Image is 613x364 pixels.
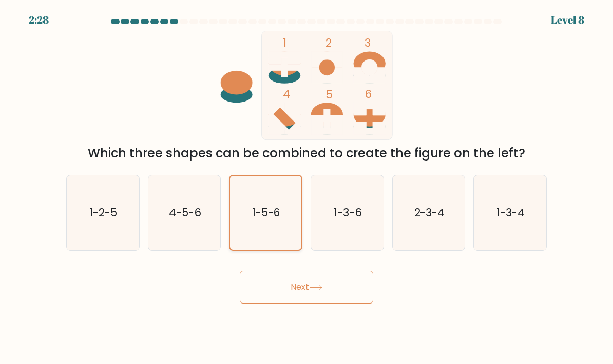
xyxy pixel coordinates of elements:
[497,205,525,220] text: 1-3-4
[414,205,445,220] text: 2-3-4
[325,87,333,103] tspan: 5
[283,35,286,51] tspan: 1
[551,12,584,28] div: Level 8
[72,144,541,163] div: Which three shapes can be combined to create the figure on the left?
[365,35,371,51] tspan: 3
[29,12,49,28] div: 2:28
[253,205,281,220] text: 1-5-6
[240,271,373,304] button: Next
[283,86,290,102] tspan: 4
[365,86,372,102] tspan: 6
[325,35,332,51] tspan: 2
[334,205,362,220] text: 1-3-6
[90,205,118,220] text: 1-2-5
[169,205,201,220] text: 4-5-6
